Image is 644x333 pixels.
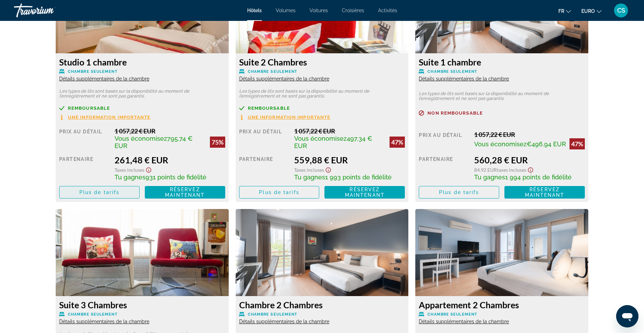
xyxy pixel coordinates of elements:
[427,69,477,74] span: Chambre seulement
[419,91,585,101] p: Les types de lits sont basés sur la disponibilité au moment de l’enregistrement et ne sont pas ga...
[146,173,206,181] span: 931 points de fidélité
[342,8,364,13] a: Croisières
[59,57,127,67] font: Studio 1 chambre
[239,57,307,67] font: Suite 2 Chambres
[68,69,118,74] span: Chambre seulement
[309,8,328,13] a: Voitures
[276,8,296,13] a: Volumes
[145,186,225,199] button: Réservez maintenant
[56,209,229,296] img: 3bf7cc2e-8d1b-49aa-b967-9469088af45c.jpeg
[248,115,331,119] span: Une information importante
[419,186,499,199] button: Plus de tarifs
[345,187,385,198] span: Réservez maintenant
[239,155,289,181] div: Partenaire
[581,6,602,16] button: Changer de devise
[68,106,110,110] span: Remboursable
[294,155,348,165] font: 559,88 € EUR
[581,8,595,14] span: EURO
[527,140,566,148] span: €496.94 EUR
[239,106,405,111] a: Remboursable
[474,167,497,173] span: 84.92 EUR
[324,186,405,199] button: Réservez maintenant
[294,127,405,135] div: 1 057,22 € EUR
[239,76,329,82] span: Détails supplémentaires de la chambre
[294,135,347,142] span: Vous économisez
[59,76,149,82] span: Détails supplémentaires de la chambre
[236,209,409,296] img: 0717c246-bf58-4622-9539-ab030d25c4e2.jpeg
[248,69,298,74] span: Chambre seulement
[419,76,509,82] span: Détails supplémentaires de la chambre
[525,187,565,198] span: Réservez maintenant
[558,6,571,16] button: Changer la langue
[324,165,332,173] button: Afficher l’avis de non-responsabilité sur les taxes et les frais
[248,106,290,110] span: Remboursable
[526,165,535,173] button: Afficher l’avis de non-responsabilité sur les taxes et les frais
[115,167,144,173] span: Taxes incluses
[294,135,372,149] span: 497,34 € EUR
[427,111,483,115] span: Non remboursable
[239,186,320,199] button: Plus de tarifs
[474,155,528,165] font: 560,28 € EUR
[497,167,526,173] span: Taxes incluses
[59,300,127,310] font: Suite 3 Chambres
[474,140,527,148] span: Vous économisez
[239,127,289,149] div: Prix au détail
[239,319,329,324] span: Détails supplémentaires de la chambre
[59,155,109,181] div: Partenaire
[239,300,323,310] font: Chambre 2 Chambres
[115,155,168,165] font: 261,48 € EUR
[570,138,585,149] div: 47%
[239,89,405,99] p: Les types de lits sont basés sur la disponibilité au moment de l’enregistrement et ne sont pas ga...
[68,115,151,119] span: Une information importante
[59,127,109,149] div: Prix au détail
[210,137,225,148] div: 75%
[504,186,585,199] button: Réservez maintenant
[419,319,509,324] span: Détails supplémentaires de la chambre
[390,137,405,148] div: 47%
[144,165,153,173] button: Afficher l’avis de non-responsabilité sur les taxes et les frais
[419,131,469,149] div: Prix au détail
[115,135,167,142] span: Vous économisez
[115,127,225,135] div: 1 057,22 € EUR
[505,173,572,181] span: 1 994 points de fidélité
[59,319,149,324] span: Détails supplémentaires de la chambre
[79,189,119,195] span: Plus de tarifs
[612,3,630,18] button: Menu utilisateur
[419,155,469,181] div: Partenaire
[427,312,477,317] span: Chambre seulement
[419,300,519,310] font: Appartement 2 Chambres
[247,8,262,13] a: Hôtels
[115,173,146,181] span: Tu gagnes
[165,187,205,198] span: Réservez maintenant
[558,8,564,14] span: Fr
[325,173,392,181] span: 1 993 points de fidélité
[415,209,588,296] img: 33721076-e0b5-4a7f-af65-07d7c7cd33b7.jpeg
[59,186,140,199] button: Plus de tarifs
[617,7,625,14] span: CS
[59,106,225,111] a: Remboursable
[439,189,479,195] span: Plus de tarifs
[378,8,397,13] a: Activités
[59,114,151,120] button: Une information importante
[115,135,193,149] span: 795,74 € EUR
[294,173,325,181] span: Tu gagnes
[59,89,225,99] p: Les types de lits sont basés sur la disponibilité au moment de l’enregistrement et ne sont pas ga...
[294,167,324,173] span: Taxes incluses
[474,131,585,138] div: 1 057,22 € EUR
[14,1,84,20] a: Travorium
[616,305,638,327] iframe: Bouton de lancement de la fenêtre de messagerie
[474,173,505,181] span: Tu gagnes
[259,189,299,195] span: Plus de tarifs
[68,312,118,317] span: Chambre seulement
[239,114,331,120] button: Une information importante
[419,57,481,67] font: Suite 1 chambre
[248,312,298,317] span: Chambre seulement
